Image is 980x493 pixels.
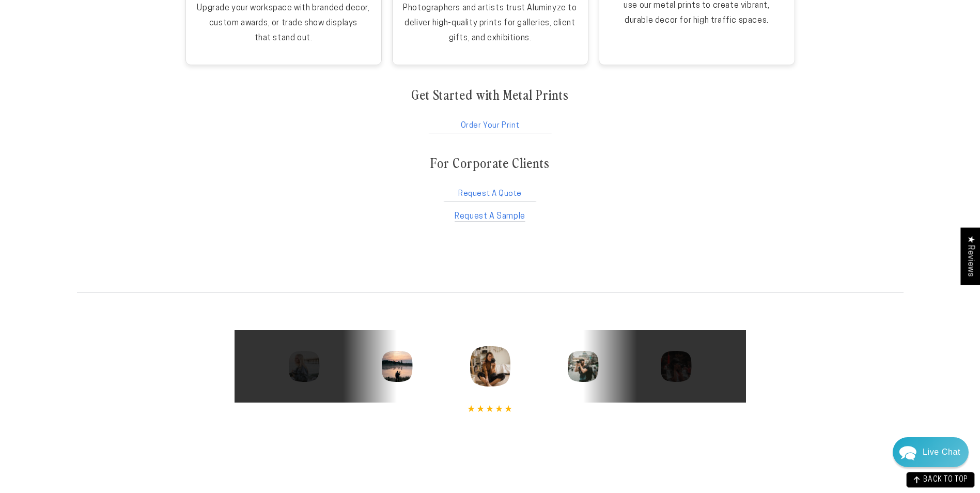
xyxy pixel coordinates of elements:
cite: [PERSON_NAME] [304,474,676,489]
h2: Get Started with Metal Prints [411,86,569,103]
p: Upgrade your workspace with branded decor, custom awards, or trade show displays that stand out. [196,1,371,45]
a: Request A Quote [442,182,538,202]
div: Chat widget toggle [893,437,969,467]
a: Request A Sample [455,212,525,222]
h2: For Corporate Clients [430,155,550,172]
div: Contact Us Directly [923,437,960,467]
p: I was truly so impressed with the speed of my order – I received the prints for my clients faster... [304,423,676,466]
span: BACK TO TOP [923,476,968,484]
div: Click to open Judge.me floating reviews tab [960,227,980,285]
p: Photographers and artists trust Aluminyze to deliver high-quality prints for galleries, client gi... [403,1,578,45]
h2: Testimonials From Pro's [419,312,561,330]
a: Order Your Print [427,114,553,133]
